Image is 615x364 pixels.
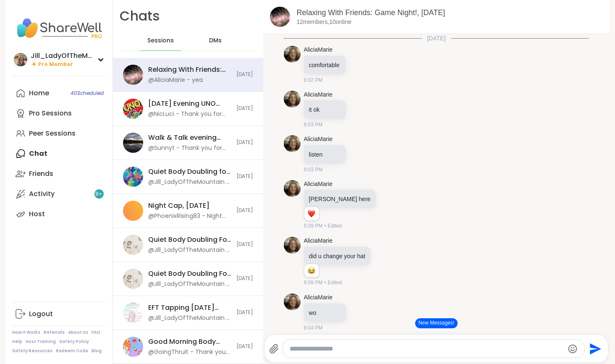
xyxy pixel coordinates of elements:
[12,304,106,324] a: Logout
[304,207,319,220] div: Reaction list
[123,167,143,187] img: Quiet Body Doubling for Creativity or Productivity, Sep 05
[309,150,341,159] p: listen
[309,61,341,69] p: comfortable
[304,166,323,173] span: 8:03 PM
[29,89,49,98] div: Home
[148,178,231,186] div: @Jill_LadyOfTheMountain - making some broccoli
[29,309,53,319] div: Logout
[324,279,326,286] span: •
[148,314,231,322] div: @Jill_LadyOfTheMountain - I'm sorry you had tech issues. It is much harder to join the sharewell ...
[12,13,106,43] img: ShareWell Nav Logo
[324,222,326,230] span: •
[148,99,231,108] div: [DATE] Evening UNO Playing, [DATE]
[284,180,301,197] img: https://sharewell-space-live.sfo3.digitaloceanspaces.com/user-generated/ddf01a60-9946-47ee-892f-d...
[304,324,323,332] span: 8:04 PM
[327,279,342,286] span: Edited
[304,46,332,54] a: AliciaMarie
[148,348,231,356] div: @GoingThruIt - Thank you [PERSON_NAME]!!
[422,34,450,42] span: [DATE]
[309,105,341,114] p: it ok
[148,246,231,254] div: @Jill_LadyOfTheMountain - i got a ton done-- one client's work complete and did the interview wit...
[148,212,231,220] div: @PhoenixRising83 - Night cap posted
[148,167,231,176] div: Quiet Body Doubling for Creativity or Productivity, [DATE]
[123,201,143,221] img: Night Cap, Sep 02
[120,7,160,26] h1: Chats
[236,275,253,282] span: [DATE]
[284,46,301,63] img: https://sharewell-space-live.sfo3.digitaloceanspaces.com/user-generated/ddf01a60-9946-47ee-892f-d...
[415,318,458,328] button: New Messages!
[304,264,319,278] div: Reaction list
[148,269,231,278] div: Quiet Body Doubling For Productivity - [DATE]
[236,207,253,214] span: [DATE]
[123,303,143,323] img: EFT Tapping Friday Practice, Sep 05
[95,191,102,198] span: 9 +
[148,65,231,74] div: Relaxing With Friends: Game Night!, [DATE]
[148,235,231,244] div: Quiet Body Doubling For Productivity - [DATE]
[44,330,65,335] a: Referrals
[12,164,106,184] a: Friends
[236,71,253,78] span: [DATE]
[236,241,253,248] span: [DATE]
[307,267,316,274] button: Reactions: haha
[29,189,55,199] div: Activity
[12,123,106,144] a: Peer Sessions
[29,169,53,178] div: Friends
[307,210,316,217] button: Reactions: love
[209,37,222,45] span: DMs
[327,222,342,230] span: Edited
[12,330,40,335] a: How It Works
[304,222,323,230] span: 8:09 PM
[270,7,290,27] img: Relaxing With Friends: Game Night!, Sep 05
[309,195,371,203] p: [PERSON_NAME] here
[568,344,578,354] button: Emoji picker
[236,139,253,146] span: [DATE]
[31,51,94,60] div: Jill_LadyOfTheMountain
[284,91,301,107] img: https://sharewell-space-live.sfo3.digitaloceanspaces.com/user-generated/ddf01a60-9946-47ee-892f-d...
[123,99,143,119] img: Friday Evening UNO Playing, Sep 05
[297,18,352,26] p: 12 members, 10 online
[123,133,143,153] img: Walk & Talk evening pop up, Sep 05
[284,237,301,254] img: https://sharewell-space-live.sfo3.digitaloceanspaces.com/user-generated/ddf01a60-9946-47ee-892f-d...
[309,309,341,317] p: wo
[309,252,366,260] p: did u change your hat
[148,76,203,84] div: @AliciaMarie - yea
[29,209,45,219] div: Host
[12,339,22,345] a: Help
[92,348,102,354] a: Blog
[68,330,88,335] a: About Us
[148,133,231,142] div: Walk & Talk evening pop up, [DATE]
[148,280,231,288] div: @Jill_LadyOfTheMountain - Thank you [PERSON_NAME] for hosting!
[148,110,231,118] div: @NicLuci - Thank you for the fun!
[123,65,143,85] img: Relaxing With Friends: Game Night!, Sep 05
[26,339,56,345] a: Host Training
[304,180,332,189] a: AliciaMarie
[12,204,106,224] a: Host
[304,121,323,128] span: 8:03 PM
[12,348,52,354] a: Safety Resources
[297,8,445,17] a: Relaxing With Friends: Game Night!, [DATE]
[304,76,323,84] span: 8:02 PM
[148,144,231,152] div: @Sunnyt - Thank you for your kindness and understanding and patience.
[12,184,106,204] a: Activity9+
[123,337,143,357] img: Good Morning Body Doubling For Productivity, Sep 05
[59,339,89,345] a: Safety Policy
[304,237,332,245] a: AliciaMarie
[123,269,143,289] img: Quiet Body Doubling For Productivity - Friday, Sep 05
[148,201,209,210] div: Night Cap, [DATE]
[71,90,104,97] span: 40 Scheduled
[236,309,253,316] span: [DATE]
[123,235,143,255] img: Quiet Body Doubling For Productivity - Friday, Sep 05
[236,105,253,112] span: [DATE]
[56,348,88,354] a: Redeem Code
[284,135,301,152] img: https://sharewell-space-live.sfo3.digitaloceanspaces.com/user-generated/ddf01a60-9946-47ee-892f-d...
[236,343,253,350] span: [DATE]
[304,91,332,99] a: AliciaMarie
[585,339,604,358] button: Send
[147,37,174,45] span: Sessions
[148,303,231,312] div: EFT Tapping [DATE] Practice, [DATE]
[12,103,106,123] a: Pro Sessions
[236,173,253,180] span: [DATE]
[29,109,72,118] div: Pro Sessions
[148,337,231,346] div: Good Morning Body Doubling For Productivity, [DATE]
[304,279,323,286] span: 8:09 PM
